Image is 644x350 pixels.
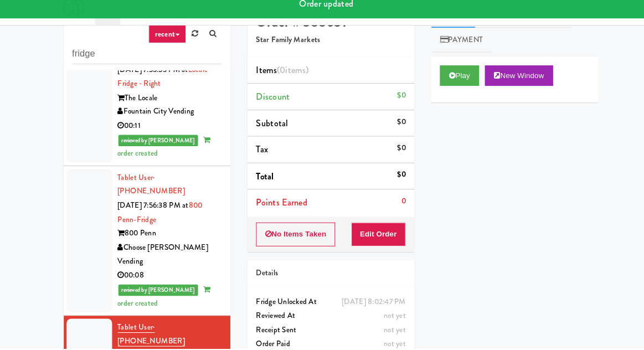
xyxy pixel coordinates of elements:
[249,25,395,40] h4: Order # 888631
[249,150,261,163] span: Tax
[387,174,395,188] div: $0
[115,127,216,141] div: 00:11
[428,75,466,95] button: Play
[115,142,193,153] span: reviewed by [PERSON_NAME]
[115,205,197,230] a: 800 Penn-Fridge
[62,40,224,172] li: Tablet User· [PHONE_NUMBER][DATE] 7:53:53 PM atLocale - Fridge - RightThe LocaleFountain City Ven...
[62,173,224,318] li: Tablet User· [PHONE_NUMBER][DATE] 7:56:38 PM at800 Penn-Fridge800 PennChoose [PERSON_NAME] Vendin...
[70,53,216,74] input: Search vision orders
[390,200,395,214] div: 0
[249,202,299,214] span: Points Earned
[115,205,184,216] span: [DATE] 7:56:38 PM at
[332,298,395,312] div: [DATE] 8:02:47 PM
[115,100,216,114] div: The Locale
[387,97,395,111] div: $0
[373,313,395,323] span: not yet
[342,228,395,251] button: Edit Order
[387,123,395,137] div: $0
[278,73,298,86] ng-pluralize: items
[249,326,395,339] div: Receipt Sent
[249,176,267,189] span: Total
[373,327,395,337] span: not yet
[249,99,282,111] span: Discount
[115,272,216,286] div: 00:08
[115,324,180,349] a: Tablet User· [PHONE_NUMBER]
[269,73,300,86] span: (0 )
[249,270,395,284] div: Details
[249,312,395,326] div: Reviewed At
[249,298,395,312] div: Fridge Unlocked At
[249,125,281,137] span: Subtotal
[249,228,327,251] button: No Items Taken
[472,75,538,95] button: New Window
[115,74,183,84] span: [DATE] 7:53:53 PM at
[249,73,300,86] span: Items
[115,113,216,127] div: Fountain City Vending
[115,245,216,272] div: Choose [PERSON_NAME] Vending
[115,288,193,299] span: reviewed by [PERSON_NAME]
[387,148,395,162] div: $0
[145,35,181,53] a: recent
[115,231,216,245] div: 800 Penn
[249,46,395,54] h5: Star Family Markets
[115,178,180,203] a: Tablet User· [PHONE_NUMBER]
[420,38,478,63] a: Payment
[291,8,344,20] span: Order updated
